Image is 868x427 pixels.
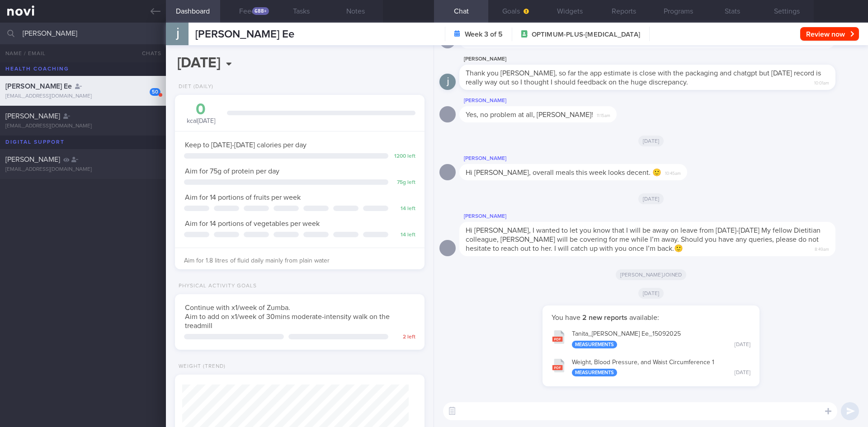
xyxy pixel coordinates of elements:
div: Measurements [572,369,617,376]
button: Weight, Blood Pressure, and Waist Circumference 1 Measurements [DATE] [547,353,755,381]
p: You have available: [552,313,750,322]
div: Measurements [572,341,617,348]
span: Aim to add on x1/week of 30mins moderate-intensity walk on the treadmill [185,313,390,329]
div: kcal [DATE] [184,102,218,126]
span: 10:45am [665,168,681,177]
span: 10:01am [814,78,829,86]
span: 11:15am [597,110,610,119]
div: Weight (Trend) [175,363,226,370]
div: Physical Activity Goals [175,283,257,290]
span: 8:49am [815,244,829,253]
span: Hi [PERSON_NAME], I wanted to let you know that I will be away on leave from [DATE]-[DATE] My fel... [466,227,821,252]
div: [EMAIL_ADDRESS][DOMAIN_NAME] [5,123,160,130]
div: [PERSON_NAME] [459,153,714,164]
span: Aim for 14 portions of vegetables per week [185,220,320,227]
div: [PERSON_NAME] [459,95,644,106]
span: OPTIMUM-PLUS-[MEDICAL_DATA] [532,30,640,39]
div: Diet (Daily) [175,84,213,90]
strong: 2 new reports [580,314,629,321]
div: 1200 left [393,153,415,160]
span: [PERSON_NAME] joined [616,269,687,280]
span: Aim for 1.8 litres of fluid daily mainly from plain water [184,258,330,264]
div: Tanita_ [PERSON_NAME] Ee_ 15092025 [572,330,750,348]
div: 50 [150,88,160,96]
button: Chats [130,44,166,62]
div: [DATE] [735,342,750,348]
div: 14 left [393,206,415,212]
span: [PERSON_NAME] Ee [195,29,294,40]
strong: Week 3 of 5 [465,30,503,39]
div: 14 left [393,232,415,239]
span: [PERSON_NAME] [5,156,60,163]
span: Thank you [PERSON_NAME], so far the app estimate is close with the packaging and chatgpt but [DAT... [466,70,821,86]
span: [DATE] [638,193,664,204]
span: Hi [PERSON_NAME], overall meals this week looks decent. 🙂 [466,169,661,176]
span: Keep to [DATE]-[DATE] calories per day [185,141,307,149]
span: [PERSON_NAME] [5,113,60,120]
div: [PERSON_NAME] [459,54,863,65]
div: [EMAIL_ADDRESS][DOMAIN_NAME] [5,93,160,100]
span: Aim for 14 portions of fruits per week [185,194,301,201]
button: Tanita_[PERSON_NAME] Ee_15092025 Measurements [DATE] [547,324,755,353]
div: 688+ [252,7,269,15]
span: [DATE] [638,136,664,146]
div: 75 g left [393,179,415,186]
div: [PERSON_NAME] [459,211,863,222]
div: 0 [184,102,218,117]
div: [EMAIL_ADDRESS][DOMAIN_NAME] [5,166,160,173]
span: Continue with x1/week of Zumba. [185,304,290,311]
span: Aim for 75g of protein per day [185,168,279,175]
span: [DATE] [638,288,664,299]
div: 2 left [393,334,415,341]
button: Review now [800,27,859,41]
div: [DATE] [735,370,750,376]
span: Yes, no problem at all, [PERSON_NAME]! [466,111,593,118]
span: [PERSON_NAME] Ee [5,83,72,90]
div: Weight, Blood Pressure, and Waist Circumference 1 [572,359,750,377]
